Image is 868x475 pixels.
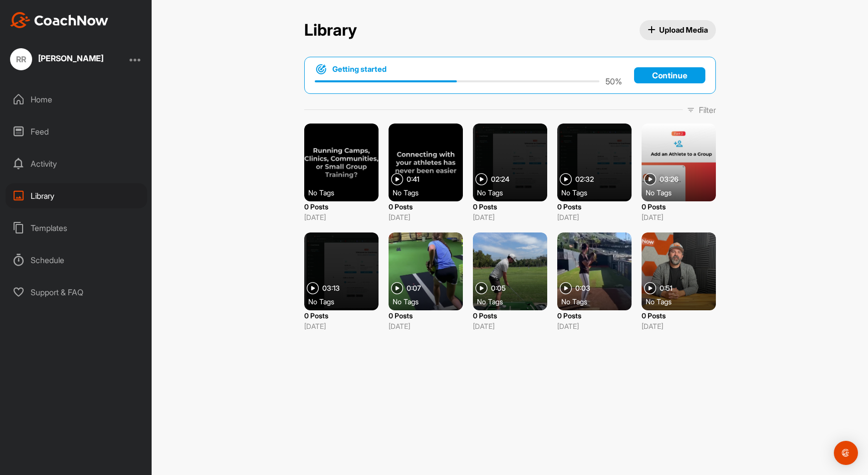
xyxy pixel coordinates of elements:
p: 50 % [605,75,622,87]
div: Open Intercom Messenger [834,441,858,465]
span: 0:05 [491,285,506,292]
p: 0 Posts [304,201,379,212]
div: [PERSON_NAME] [38,54,103,62]
p: [DATE] [557,212,632,222]
p: 0 Posts [642,201,716,212]
div: No Tags [393,296,467,306]
span: 03:13 [322,285,340,292]
img: CoachNow [10,12,108,28]
span: Upload Media [648,25,708,35]
img: play [475,282,487,294]
div: Support & FAQ [6,280,147,305]
div: No Tags [477,296,551,306]
p: 0 Posts [304,310,379,321]
img: bullseye [315,63,327,75]
img: play [391,173,403,185]
p: [DATE] [389,321,463,331]
div: No Tags [308,296,383,306]
p: [DATE] [642,212,716,222]
p: 0 Posts [473,310,547,321]
div: No Tags [646,187,720,197]
p: [DATE] [304,321,379,331]
div: No Tags [561,296,636,306]
div: Schedule [6,248,147,273]
span: 0:07 [407,285,421,292]
img: play [560,173,572,185]
div: No Tags [308,187,383,197]
p: 0 Posts [473,201,547,212]
div: Home [6,87,147,112]
div: No Tags [646,296,720,306]
p: 0 Posts [642,310,716,321]
span: 0:51 [660,285,672,292]
p: [DATE] [389,212,463,222]
h2: Library [304,21,357,40]
p: [DATE] [473,212,547,222]
p: [DATE] [557,321,632,331]
span: 02:24 [491,176,510,183]
img: play [560,282,572,294]
a: Continue [634,67,705,83]
span: 02:32 [575,176,594,183]
div: Feed [6,119,147,144]
p: 0 Posts [389,201,463,212]
span: 03:26 [660,176,678,183]
div: Activity [6,151,147,176]
span: 0:03 [575,285,590,292]
div: Library [6,183,147,208]
p: 0 Posts [389,310,463,321]
div: No Tags [561,187,636,197]
p: 0 Posts [557,201,632,212]
div: No Tags [393,187,467,197]
div: No Tags [477,187,551,197]
img: play [307,282,319,294]
img: play [644,282,656,294]
img: play [391,282,403,294]
p: [DATE] [642,321,716,331]
div: Templates [6,215,147,241]
p: [DATE] [473,321,547,331]
p: 0 Posts [557,310,632,321]
p: Filter [699,104,716,116]
img: play [475,173,487,185]
button: Upload Media [640,20,716,40]
img: play [644,173,656,185]
h1: Getting started [332,64,387,75]
p: [DATE] [304,212,379,222]
div: RR [10,48,32,70]
span: 0:41 [407,176,419,183]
